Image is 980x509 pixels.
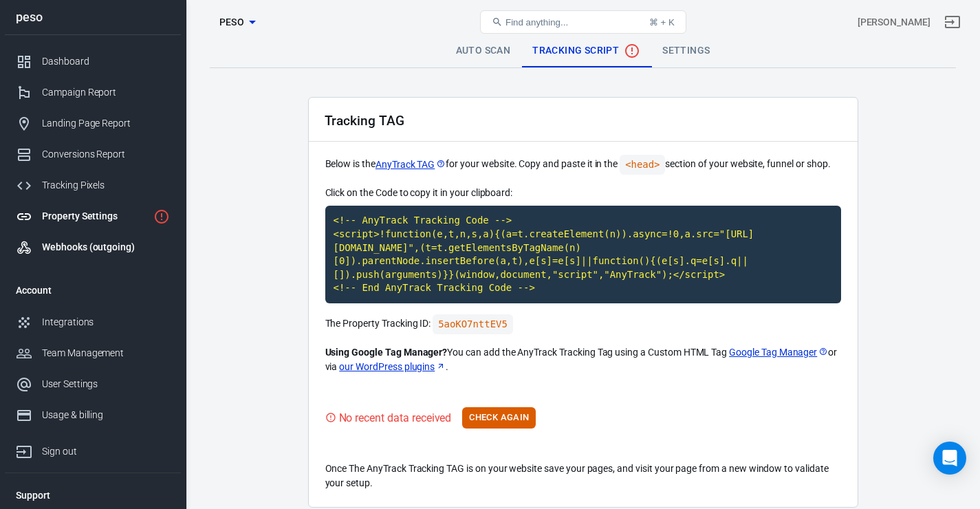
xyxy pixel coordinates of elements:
li: Account [5,274,181,307]
a: Team Management [5,338,181,369]
a: AnyTrack TAG [375,158,446,172]
a: Dashboard [5,46,181,77]
div: Integrations [42,315,170,329]
strong: Using Google Tag Manager? [325,347,448,358]
a: User Settings [5,369,181,400]
button: Check Again [462,407,536,429]
button: Find anything...⌘ + K [480,10,686,34]
div: Property Settings [42,209,148,224]
div: No recent data received [339,409,452,426]
p: The Property Tracking ID: [325,314,841,334]
a: Sign out [5,431,181,467]
p: You can add the AnyTrack Tracking Tag using a Custom HTML Tag or via . [325,345,841,374]
div: Sign out [42,444,170,459]
div: Campaign Report [42,85,170,100]
div: Account id: tKQwVset [858,15,930,30]
a: Usage & billing [5,400,181,431]
code: <head> [620,155,665,175]
svg: Property is not installed yet [153,208,170,225]
span: peso [219,14,245,31]
a: Integrations [5,307,181,338]
a: Settings [651,34,721,67]
a: Google Tag Manager [729,345,828,360]
button: peso [203,10,272,35]
a: Conversions Report [5,139,181,170]
svg: No data received [624,43,640,59]
span: Tracking Script [532,43,640,59]
code: Click to copy [325,206,841,303]
div: Webhooks (outgoing) [42,240,170,254]
a: Campaign Report [5,77,181,108]
a: Tracking Pixels [5,170,181,201]
h2: Tracking TAG [325,113,404,128]
div: Usage & billing [42,408,170,422]
a: Auto Scan [445,34,522,67]
a: Landing Page Report [5,108,181,139]
div: User Settings [42,377,170,391]
code: Click to copy [433,314,513,334]
a: Sign out [936,6,969,39]
div: Team Management [42,346,170,360]
div: ⌘ + K [649,17,675,28]
div: Landing Page Report [42,116,170,131]
div: Open Intercom Messenger [933,442,966,475]
a: Webhooks (outgoing) [5,232,181,263]
p: Click on the Code to copy it in your clipboard: [325,186,841,200]
div: peso [5,11,181,23]
p: Once The AnyTrack Tracking TAG is on your website save your pages, and visit your page from a new... [325,462,841,490]
div: Tracking Pixels [42,178,170,193]
div: Visit your website to trigger the Tracking Tag and validate your setup. [325,409,452,426]
span: Find anything... [505,17,568,28]
a: Property Settings [5,201,181,232]
div: Conversions Report [42,147,170,162]
p: Below is the for your website. Copy and paste it in the section of your website, funnel or shop. [325,155,841,175]
div: Dashboard [42,54,170,69]
a: our WordPress plugins [339,360,446,374]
